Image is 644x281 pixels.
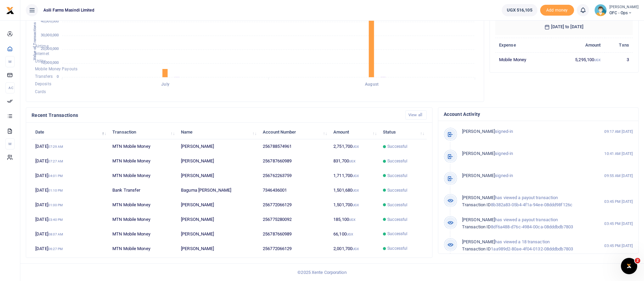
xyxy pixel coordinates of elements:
[48,145,63,148] small: 07:29 AM
[177,241,259,256] td: [PERSON_NAME]
[635,258,640,263] span: 2
[259,227,330,241] td: 256787660989
[462,128,590,135] p: signed-in
[259,139,330,154] td: 256788574961
[604,221,633,227] small: 03:45 PM [DATE]
[32,125,109,139] th: Date: activate to sort column descending
[109,183,177,198] td: Bank Transfer
[259,125,330,139] th: Account Number: activate to sort column ascending
[495,38,551,52] th: Expense
[32,241,109,256] td: [DATE]
[35,82,51,87] span: Deposits
[109,125,177,139] th: Transaction: activate to sort column ascending
[35,67,77,71] span: Mobile Money Payouts
[444,110,633,118] h4: Account Activity
[604,243,633,249] small: 03:45 PM [DATE]
[32,111,400,119] h4: Recent Transactions
[604,129,633,135] small: 09:17 AM [DATE]
[609,4,639,10] small: [PERSON_NAME]
[540,5,574,16] li: Toup your wallet
[330,169,379,183] td: 1,711,700
[387,173,407,179] span: Successful
[109,198,177,212] td: MTN Mobile Money
[5,138,15,150] li: M
[621,258,637,274] iframe: Intercom live chat
[462,239,590,253] p: has viewed a 18 transaction 1aa989d2-80ae-4f04-0132-08dddbdb7803
[330,183,379,198] td: 1,501,680
[109,169,177,183] td: MTN Mobile Money
[5,82,15,93] li: Ac
[495,52,551,67] td: Mobile Money
[5,56,15,67] li: M
[387,216,407,223] span: Successful
[387,245,407,251] span: Successful
[462,224,491,229] span: Transaction ID
[594,58,601,62] small: UGX
[41,61,59,65] tspan: 10,000,000
[387,187,407,193] span: Successful
[462,216,590,231] p: has viewed a payout transaction 8df6a488-d76c-4984-00ca-08dddbdb7803
[161,82,169,87] tspan: July
[540,7,574,12] a: Add money
[177,227,259,241] td: [PERSON_NAME]
[462,151,495,156] span: [PERSON_NAME]
[41,7,97,13] span: Asili Farms Masindi Limited
[330,227,379,241] td: 66,100
[177,154,259,169] td: [PERSON_NAME]
[48,174,63,178] small: 04:01 PM
[48,203,63,207] small: 01:00 PM
[604,173,633,179] small: 09:55 AM [DATE]
[330,125,379,139] th: Amount: activate to sort column ascending
[605,52,633,67] td: 3
[109,227,177,241] td: MTN Mobile Money
[379,125,427,139] th: Status: activate to sort column ascending
[259,212,330,227] td: 256775280092
[330,212,379,227] td: 185,100
[259,169,330,183] td: 256762263759
[259,154,330,169] td: 256787660989
[551,52,605,67] td: 5,295,100
[462,217,495,222] span: [PERSON_NAME]
[594,4,607,16] img: profile-user
[35,44,49,49] span: Airtime
[35,89,46,94] span: Cards
[32,227,109,241] td: [DATE]
[259,183,330,198] td: 7346436001
[32,183,109,198] td: [DATE]
[507,7,532,14] span: UGX 516,105
[594,4,639,16] a: profile-user [PERSON_NAME] OFC - Ops
[32,169,109,183] td: [DATE]
[32,198,109,212] td: [DATE]
[41,33,59,37] tspan: 30,000,000
[41,19,59,23] tspan: 40,000,000
[48,159,63,163] small: 07:27 AM
[495,19,633,35] h6: [DATE] to [DATE]
[462,239,495,244] span: [PERSON_NAME]
[605,38,633,52] th: Txns
[462,194,590,209] p: has viewed a payout transaction 8b382a83-05b4-4f1a-94ee-08ddd98f126c
[48,218,63,222] small: 03:40 PM
[48,189,63,192] small: 01:10 PM
[347,232,353,236] small: UGX
[35,74,53,79] span: Transfers
[48,247,63,251] small: 06:27 PM
[462,129,495,134] span: [PERSON_NAME]
[330,139,379,154] td: 2,751,700
[462,195,495,200] span: [PERSON_NAME]
[352,145,359,148] small: UGX
[330,154,379,169] td: 831,700
[32,154,109,169] td: [DATE]
[177,125,259,139] th: Name: activate to sort column ascending
[352,189,359,192] small: UGX
[502,4,537,16] a: UGX 516,105
[551,38,605,52] th: Amount
[604,151,633,157] small: 10:41 AM [DATE]
[387,202,407,208] span: Successful
[462,202,491,207] span: Transaction ID
[109,154,177,169] td: MTN Mobile Money
[259,198,330,212] td: 256772066129
[33,10,37,60] text: Value of Transactions (UGX )
[6,6,14,15] img: logo-small
[352,174,359,178] small: UGX
[177,139,259,154] td: [PERSON_NAME]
